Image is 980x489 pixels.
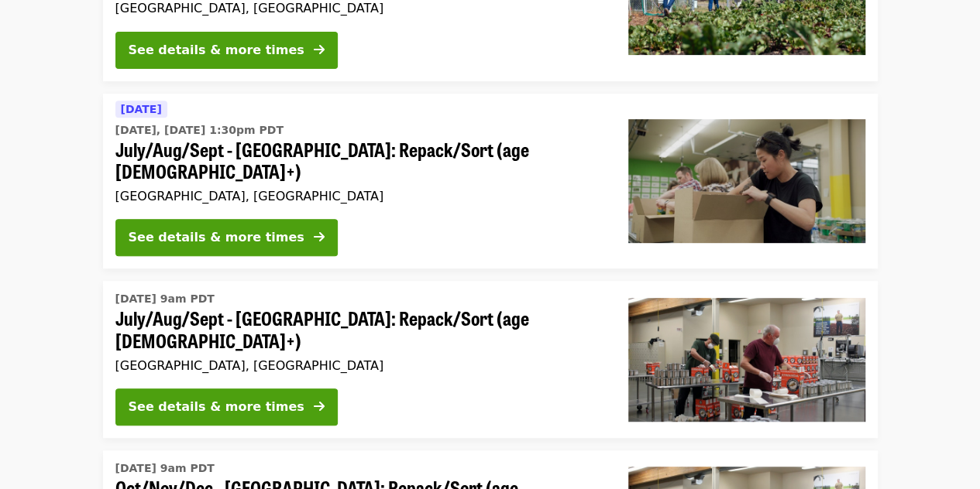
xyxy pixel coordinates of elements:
[129,398,304,416] div: See details & more times
[115,219,338,256] button: See details & more times
[115,388,338,426] button: See details & more times
[314,43,325,57] i: arrow-right icon
[103,94,878,269] a: See details for "July/Aug/Sept - Portland: Repack/Sort (age 8+)"
[314,399,325,414] i: arrow-right icon
[628,298,865,422] img: July/Aug/Sept - Portland: Repack/Sort (age 16+) organized by Oregon Food Bank
[129,228,304,247] div: See details & more times
[115,307,603,352] span: July/Aug/Sept - [GEOGRAPHIC_DATA]: Repack/Sort (age [DEMOGRAPHIC_DATA]+)
[115,189,603,203] div: [GEOGRAPHIC_DATA], [GEOGRAPHIC_DATA]
[121,103,162,115] span: [DATE]
[115,1,603,15] div: [GEOGRAPHIC_DATA], [GEOGRAPHIC_DATA]
[129,41,304,60] div: See details & more times
[115,291,215,307] time: [DATE] 9am PDT
[115,460,215,477] time: [DATE] 9am PDT
[103,281,878,438] a: See details for "July/Aug/Sept - Portland: Repack/Sort (age 16+)"
[115,122,284,138] time: [DATE], [DATE] 1:30pm PDT
[115,358,603,373] div: [GEOGRAPHIC_DATA], [GEOGRAPHIC_DATA]
[115,32,338,69] button: See details & more times
[628,119,865,243] img: July/Aug/Sept - Portland: Repack/Sort (age 8+) organized by Oregon Food Bank
[314,230,325,244] i: arrow-right icon
[115,138,603,183] span: July/Aug/Sept - [GEOGRAPHIC_DATA]: Repack/Sort (age [DEMOGRAPHIC_DATA]+)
